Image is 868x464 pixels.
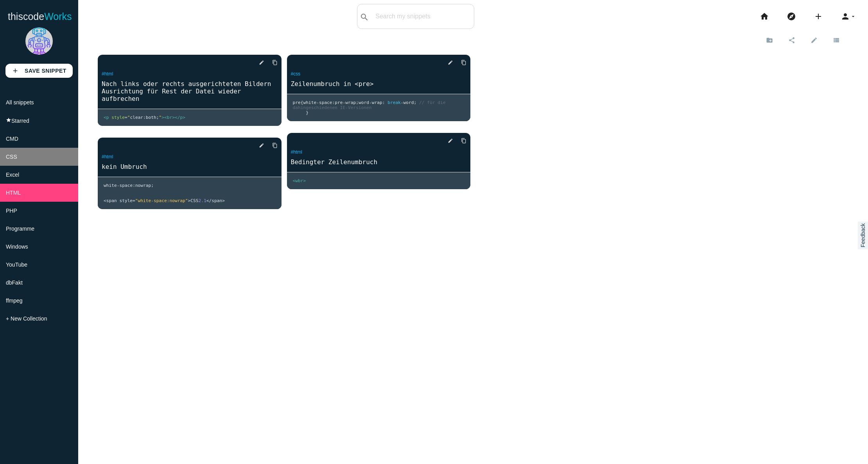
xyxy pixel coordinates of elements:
a: share [782,33,804,47]
i: edit [259,56,264,70]
a: addSave Snippet [5,64,73,78]
i: arrow_drop_down [850,4,856,29]
span: pre [293,100,301,105]
span: Works [44,11,72,22]
i: content_copy [272,138,278,152]
i: edit [811,33,818,47]
span: ; [156,115,159,120]
span: PHP [6,208,17,214]
span: = [133,198,135,203]
span: - [369,100,372,105]
span: ><br></p> [161,115,185,120]
span: + New Collection [6,315,47,322]
img: robot.png [25,27,53,55]
span: Windows [6,244,28,250]
a: edit [253,138,264,152]
a: view_list [826,33,848,47]
span: // für die dahingeschiedenen IE-Versionen [293,100,448,110]
span: : [133,183,135,188]
a: Bedingter Zeilenumbruch [287,158,471,167]
i: content_copy [461,56,466,70]
span: ; [414,100,417,105]
span: - [117,183,120,188]
span: wrap [372,100,382,105]
span: white [104,183,117,188]
i: content_copy [461,134,466,148]
a: edit [441,134,453,148]
i: add [12,64,19,78]
span: span [212,198,222,203]
i: share [788,33,795,47]
span: wrap [345,100,356,105]
span: nowrap [135,183,151,188]
span: 2.1 [199,198,206,203]
i: star [6,117,11,123]
span: </ [206,198,212,203]
span: CMD [6,136,18,142]
span: All snippets [6,99,34,106]
span: white [303,100,316,105]
a: Copy to Clipboard [455,134,466,148]
span: span style [106,198,133,203]
span: - [316,100,319,105]
a: Feedback [857,221,868,249]
span: : [143,115,146,120]
a: edit [441,56,453,70]
span: " [159,115,162,120]
a: Copy to Clipboard [266,56,278,70]
span: : [382,100,385,105]
a: #html [102,71,113,77]
span: YouTube [6,262,27,268]
span: Excel [6,172,19,178]
span: <p [104,115,109,120]
i: explore [787,4,796,29]
span: space [119,183,133,188]
i: person [841,4,850,29]
a: kein Umbruch [98,162,282,171]
span: break [387,100,401,105]
a: thiscodeWorks [8,4,72,29]
span: pre [335,100,343,105]
span: clear [130,115,143,120]
span: "white-space:nowrap" [135,198,188,203]
i: content_copy [272,56,278,70]
span: dbFakt [6,279,23,286]
span: space [319,100,332,105]
span: both [146,115,156,120]
i: edit [259,138,264,152]
span: <wbr> [293,178,306,183]
a: Zeilenumbruch in <pre> [287,79,471,88]
span: > [188,198,191,203]
span: - [401,100,404,105]
span: Programme [6,226,34,232]
b: Save Snippet [25,68,66,74]
i: edit [448,56,453,70]
span: Starred [11,118,29,124]
span: style [111,115,125,120]
span: " [127,115,130,120]
i: search [360,5,369,30]
span: word [404,100,414,105]
span: HTML [6,190,21,196]
i: create_new_folder [766,33,773,47]
span: : [332,100,335,105]
a: #html [102,154,113,159]
span: word [359,100,369,105]
span: ; [151,183,154,188]
a: create_new_folder [759,33,782,47]
a: Copy to Clipboard [266,138,278,152]
a: Copy to Clipboard [455,56,466,70]
span: CSS [190,198,198,203]
span: CSS [6,154,17,160]
input: Search my snippets [371,8,474,25]
span: > [222,198,225,203]
span: } [306,110,308,115]
a: #html [291,149,302,155]
i: view_list [833,33,840,47]
span: - [343,100,346,105]
span: < [104,198,106,203]
a: edit [253,56,264,70]
span: ; [356,100,359,105]
a: edit [804,33,826,47]
span: = [125,115,127,120]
